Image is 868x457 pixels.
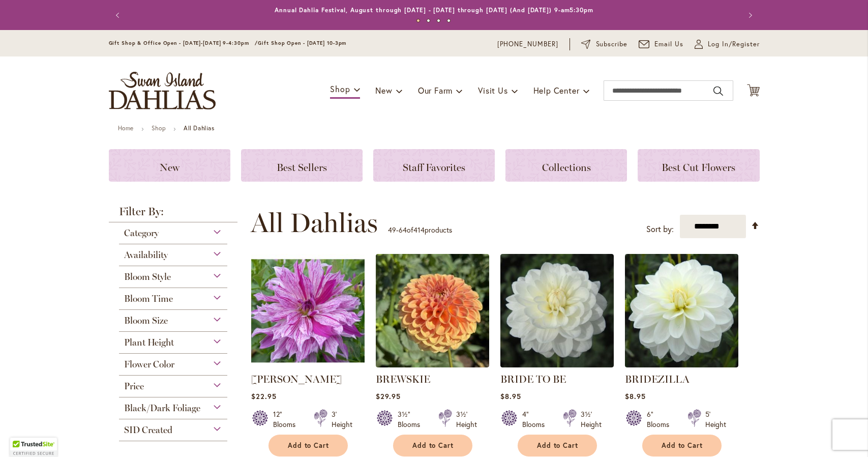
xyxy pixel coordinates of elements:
[273,409,302,430] div: 12" Blooms
[124,359,174,370] span: Flower Color
[251,254,365,367] img: Brandon Michael
[412,441,454,450] span: Add to Cart
[251,373,342,385] a: [PERSON_NAME]
[251,360,365,369] a: Brandon Michael
[398,409,426,430] div: 3½" Blooms
[118,124,134,132] a: Home
[375,85,392,96] span: New
[241,149,363,182] a: Best Sellers
[497,39,559,49] a: [PHONE_NUMBER]
[124,227,159,239] span: Category
[625,360,738,369] a: BRIDEZILLA
[399,225,407,235] span: 64
[625,254,738,367] img: BRIDEZILLA
[662,441,703,450] span: Add to Cart
[403,161,465,174] span: Staff Favorites
[376,360,489,369] a: BREWSKIE
[581,39,627,49] a: Subscribe
[705,409,726,430] div: 5' Height
[124,381,144,392] span: Price
[124,315,168,326] span: Bloom Size
[393,435,472,456] button: Add to Cart
[413,225,425,235] span: 414
[109,72,216,109] a: store logo
[124,249,168,261] span: Availability
[500,373,566,385] a: BRIDE TO BE
[596,39,628,49] span: Subscribe
[388,225,396,235] span: 49
[109,5,129,25] button: Previous
[654,39,683,49] span: Email Us
[642,435,722,456] button: Add to Cart
[478,85,507,96] span: Visit Us
[500,254,614,367] img: BRIDE TO BE
[388,222,452,238] p: - of products
[109,40,258,46] span: Gift Shop & Office Open - [DATE]-[DATE] 9-4:30pm /
[258,40,346,46] span: Gift Shop Open - [DATE] 10-3pm
[332,409,352,430] div: 3' Height
[581,409,602,430] div: 3½' Height
[109,149,230,182] a: New
[662,161,735,174] span: Best Cut Flowers
[124,424,172,436] span: SID Created
[695,39,760,49] a: Log In/Register
[427,19,430,22] button: 2 of 4
[437,19,440,22] button: 3 of 4
[625,373,690,385] a: BRIDEZILLA
[533,85,580,96] span: Help Center
[518,435,597,456] button: Add to Cart
[638,149,759,182] a: Best Cut Flowers
[152,124,166,132] a: Shop
[646,220,674,239] label: Sort by:
[124,403,200,414] span: Black/Dark Foliage
[537,441,579,450] span: Add to Cart
[160,161,179,174] span: New
[639,39,683,49] a: Email Us
[500,360,614,369] a: BRIDE TO BE
[447,19,451,22] button: 4 of 4
[251,208,378,238] span: All Dahlias
[708,39,760,49] span: Log In/Register
[124,271,171,282] span: Bloom Style
[625,391,646,401] span: $8.95
[251,391,277,401] span: $22.95
[505,149,627,182] a: Collections
[416,19,420,22] button: 1 of 4
[184,124,215,132] strong: All Dahlias
[109,206,238,222] strong: Filter By:
[739,5,760,25] button: Next
[10,438,57,457] div: TrustedSite Certified
[376,373,430,385] a: BREWSKIE
[522,409,551,430] div: 4" Blooms
[376,391,401,401] span: $29.95
[500,391,521,401] span: $8.95
[456,409,477,430] div: 3½' Height
[288,441,330,450] span: Add to Cart
[418,85,453,96] span: Our Farm
[124,337,174,348] span: Plant Height
[542,161,591,174] span: Collections
[268,435,348,456] button: Add to Cart
[275,6,593,14] a: Annual Dahlia Festival, August through [DATE] - [DATE] through [DATE] (And [DATE]) 9-am5:30pm
[330,83,350,94] span: Shop
[373,149,495,182] a: Staff Favorites
[376,254,489,367] img: BREWSKIE
[277,161,327,174] span: Best Sellers
[124,293,173,304] span: Bloom Time
[647,409,675,430] div: 6" Blooms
